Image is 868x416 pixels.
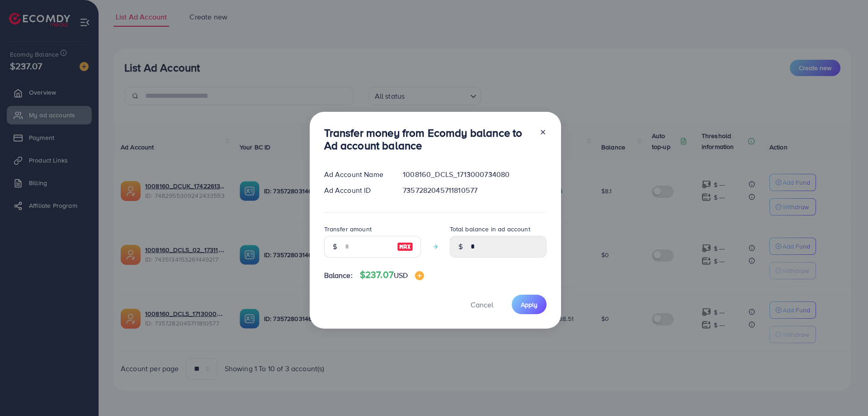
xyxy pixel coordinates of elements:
[471,300,493,310] span: Cancel
[521,300,538,309] span: Apply
[459,295,505,314] button: Cancel
[317,185,396,196] div: Ad Account ID
[396,185,553,196] div: 7357282045711810577
[396,169,553,180] div: 1008160_DCLS_1713000734080
[324,126,532,153] h3: Transfer money from Ecomdy balance to Ad account balance
[450,225,530,234] label: Total balance in ad account
[317,169,396,180] div: Ad Account Name
[360,269,425,281] h4: $237.07
[830,375,861,409] iframe: Chat
[415,271,424,280] img: image
[512,295,547,314] button: Apply
[324,225,372,234] label: Transfer amount
[397,241,413,252] img: image
[394,270,408,280] span: USD
[324,270,353,281] span: Balance:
